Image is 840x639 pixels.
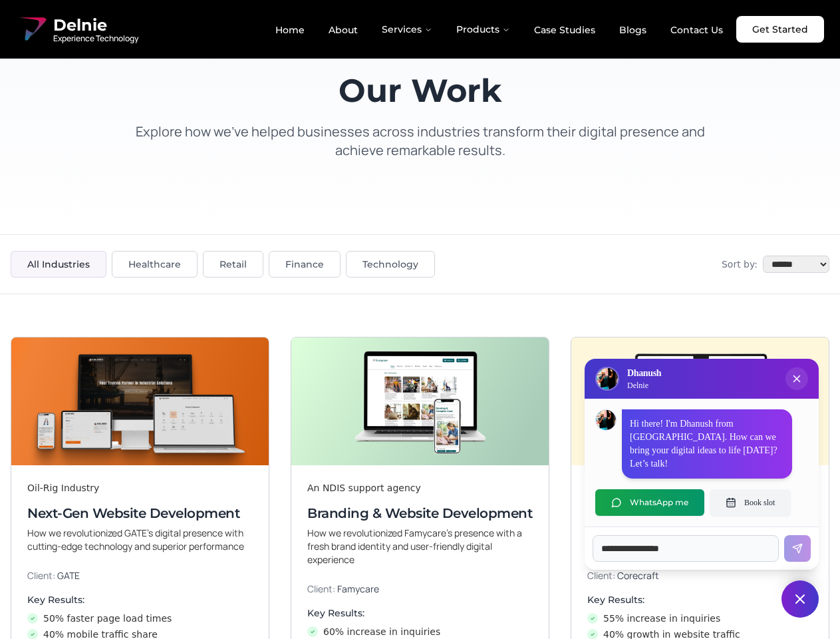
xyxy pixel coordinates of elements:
[16,13,48,45] img: Delnie Logo
[57,569,80,582] span: GATE
[722,258,758,271] span: Sort by:
[571,337,829,465] img: Digital & Brand Revamp
[630,417,784,471] p: Hi there! I'm Dhanush from [GEOGRAPHIC_DATA]. How can we bring your digital ideas to life [DATE]?...
[27,481,253,495] div: Oil-Rig Industry
[265,16,734,43] nav: Main
[523,19,606,41] a: Case Studies
[627,367,661,380] h3: Dhanush
[307,582,533,596] p: Client:
[609,19,657,41] a: Blogs
[307,481,533,495] div: An NDIS support agency
[11,337,269,465] img: Next-Gen Website Development
[710,489,791,516] button: Book slot
[307,527,533,566] p: How we revolutionized Famycare’s presence with a fresh brand identity and user-friendly digital e...
[736,16,824,43] a: Get Started
[122,75,718,106] h1: Our Work
[587,612,813,625] li: 55% increase in inquiries
[53,33,138,44] span: Experience Technology
[660,19,734,41] a: Contact Us
[781,580,819,618] button: Close chat
[307,625,533,638] li: 60% increase in inquiries
[346,251,435,278] button: Technology
[627,380,661,391] p: Delnie
[112,251,198,278] button: Healthcare
[27,504,253,523] h3: Next-Gen Website Development
[595,489,704,516] button: WhatsApp me
[597,368,618,389] img: Delnie Logo
[596,410,616,430] img: Dhanush
[307,606,533,620] h4: Key Results:
[27,527,253,553] p: How we revolutionized GATE’s digital presence with cutting-edge technology and superior performance
[785,367,808,390] button: Close chat popup
[11,251,106,278] button: All Industries
[371,16,443,43] button: Services
[337,582,379,595] span: Famycare
[446,16,521,43] button: Products
[291,337,549,465] img: Branding & Website Development
[16,13,138,45] a: Delnie Logo Full
[27,569,253,582] p: Client:
[269,251,341,278] button: Finance
[203,251,263,278] button: Retail
[318,19,368,41] a: About
[307,504,533,523] h3: Branding & Website Development
[27,593,253,606] h4: Key Results:
[265,19,315,41] a: Home
[27,612,253,625] li: 50% faster page load times
[122,122,718,160] p: Explore how we've helped businesses across industries transform their digital presence and achiev...
[53,15,138,36] span: Delnie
